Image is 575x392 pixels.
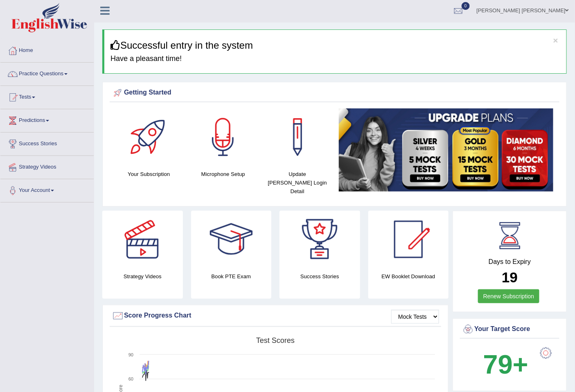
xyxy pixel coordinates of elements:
tspan: Test scores [256,336,295,345]
h4: EW Booklet Download [368,272,449,281]
h4: Days to Expiry [462,258,557,266]
text: 60 [129,376,133,381]
a: Practice Questions [0,63,94,83]
div: Getting Started [112,87,557,99]
div: Score Progress Chart [112,310,439,322]
a: Success Stories [0,133,94,153]
h4: Microphone Setup [190,170,257,178]
text: 90 [129,352,133,357]
b: 19 [502,269,518,285]
a: Predictions [0,109,94,130]
a: Your Account [0,179,94,200]
a: Tests [0,86,94,106]
h3: Successful entry in the system [110,40,560,51]
h4: Update [PERSON_NAME] Login Detail [264,170,331,196]
h4: Your Subscription [116,170,182,178]
h4: Success Stories [280,272,360,281]
div: Your Target Score [462,323,557,336]
a: Home [0,39,94,60]
a: Strategy Videos [0,156,94,176]
button: × [553,36,558,45]
a: Renew Subscription [478,289,540,303]
img: small5.jpg [339,108,554,191]
span: 0 [462,2,470,10]
h4: Have a pleasant time! [110,55,560,63]
h4: Strategy Videos [102,272,183,281]
h4: Book PTE Exam [191,272,272,281]
b: 79+ [483,349,528,379]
